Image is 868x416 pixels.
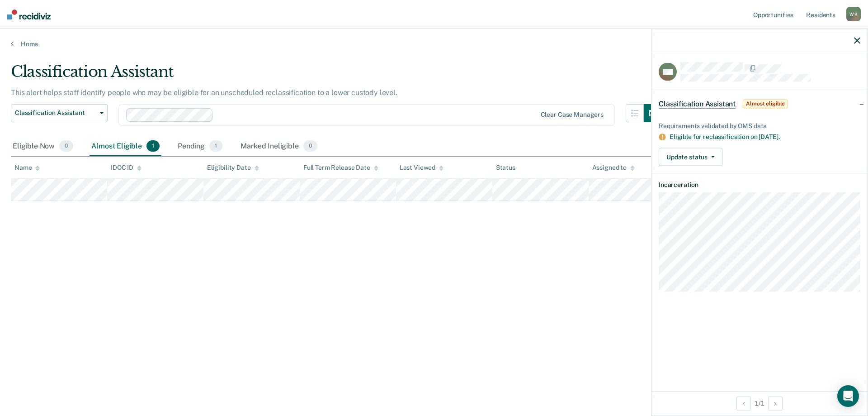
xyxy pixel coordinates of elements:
[14,164,40,172] div: Name
[207,164,259,172] div: Eligibility Date
[496,164,515,172] div: Status
[146,140,160,152] span: 1
[592,164,635,172] div: Assigned to
[176,137,224,157] div: Pending
[659,148,722,166] button: Update status
[541,111,604,119] div: Clear case managers
[11,62,662,88] div: Classification Assistant
[11,88,397,97] p: This alert helps staff identify people who may be eligible for an unscheduled reclassification to...
[659,181,860,189] dt: Incarceration
[768,396,783,411] button: Next Opportunity
[209,140,222,152] span: 1
[837,385,859,407] div: Open Intercom Messenger
[90,137,161,157] div: Almost Eligible
[111,164,142,172] div: IDOC ID
[400,164,443,172] div: Last Viewed
[303,140,317,152] span: 0
[651,89,868,118] div: Classification AssistantAlmost eligible
[659,122,860,129] div: Requirements validated by OMS data
[659,99,736,108] span: Classification Assistant
[846,7,861,21] div: W K
[11,137,75,157] div: Eligible Now
[15,109,96,117] span: Classification Assistant
[303,164,378,172] div: Full Term Release Date
[670,133,860,141] div: Eligible for reclassification on [DATE].
[736,396,751,411] button: Previous Opportunity
[743,99,788,108] span: Almost eligible
[11,40,857,48] a: Home
[651,391,868,415] div: 1 / 1
[239,137,319,157] div: Marked Ineligible
[59,140,73,152] span: 0
[7,10,51,19] img: Recidiviz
